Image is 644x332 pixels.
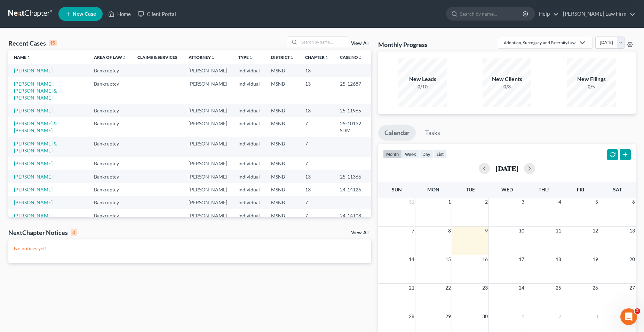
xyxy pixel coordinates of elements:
[445,255,452,263] span: 15
[265,137,300,157] td: MSNB
[351,230,368,235] a: View All
[265,157,300,170] td: MSNB
[558,198,562,206] span: 4
[14,55,31,60] a: Nameunfold_more
[14,160,53,166] a: [PERSON_NAME]
[408,198,415,206] span: 31
[265,209,300,222] td: MSNB
[265,77,300,104] td: MSNB
[539,187,549,192] span: Thu
[592,255,599,263] span: 19
[183,104,233,117] td: [PERSON_NAME]
[402,149,419,159] button: week
[447,198,452,206] span: 1
[398,75,447,83] div: New Leads
[300,117,334,137] td: 7
[211,56,215,60] i: unfold_more
[14,108,53,113] a: [PERSON_NAME]
[408,312,415,321] span: 28
[233,183,265,196] td: Individual
[305,55,329,60] a: Chapterunfold_more
[411,227,415,235] span: 7
[265,170,300,183] td: MSNB
[300,170,334,183] td: 13
[300,137,334,157] td: 7
[300,77,334,104] td: 13
[427,187,439,192] span: Mon
[183,77,233,104] td: [PERSON_NAME]
[233,77,265,104] td: Individual
[334,117,372,137] td: 25-10132 SDM
[183,157,233,170] td: [PERSON_NAME]
[134,8,180,20] a: Client Portal
[392,187,402,192] span: Sun
[325,56,329,60] i: unfold_more
[567,83,616,90] div: 0/5
[592,284,599,292] span: 26
[14,120,57,133] a: [PERSON_NAME] & [PERSON_NAME]
[14,199,53,205] a: [PERSON_NAME]
[14,141,57,153] a: [PERSON_NAME] & [PERSON_NAME]
[183,196,233,209] td: [PERSON_NAME]
[300,157,334,170] td: 7
[299,37,348,47] input: Search by name...
[334,183,372,196] td: 24-14126
[88,64,132,77] td: Bankruptcy
[8,39,57,47] div: Recent Cases
[88,157,132,170] td: Bankruptcy
[631,198,636,206] span: 6
[334,170,372,183] td: 25-11366
[521,198,525,206] span: 3
[132,50,183,64] th: Claims & Services
[501,187,513,192] span: Wed
[88,117,132,137] td: Bankruptcy
[265,196,300,209] td: MSNB
[183,183,233,196] td: [PERSON_NAME]
[300,196,334,209] td: 7
[122,56,126,60] i: unfold_more
[555,284,562,292] span: 25
[592,227,599,235] span: 12
[466,187,475,192] span: Tue
[419,125,446,141] a: Tasks
[271,55,294,60] a: Districtunfold_more
[555,227,562,235] span: 11
[14,213,53,219] a: [PERSON_NAME]
[26,56,31,60] i: unfold_more
[233,196,265,209] td: Individual
[518,227,525,235] span: 10
[105,8,134,20] a: Home
[14,245,366,252] p: No notices yet!
[183,137,233,157] td: [PERSON_NAME]
[567,75,616,83] div: New Filings
[14,68,53,73] a: [PERSON_NAME]
[233,170,265,183] td: Individual
[351,41,368,46] a: View All
[408,284,415,292] span: 21
[265,183,300,196] td: MSNB
[300,64,334,77] td: 13
[445,312,452,321] span: 29
[73,11,96,17] span: New Case
[518,284,525,292] span: 24
[300,209,334,222] td: 7
[482,255,488,263] span: 16
[595,312,599,321] span: 3
[378,40,428,49] h3: Monthly Progress
[447,227,452,235] span: 8
[484,227,488,235] span: 9
[233,117,265,137] td: Individual
[290,56,294,60] i: unfold_more
[358,56,362,60] i: unfold_more
[483,83,531,90] div: 0/3
[484,198,488,206] span: 2
[434,149,447,159] button: list
[183,209,233,222] td: [PERSON_NAME]
[300,183,334,196] td: 13
[233,209,265,222] td: Individual
[334,104,372,117] td: 25-11965
[483,75,531,83] div: New Clients
[340,55,362,60] a: Case Nounfold_more
[620,308,637,325] iframe: Intercom live chat
[94,55,126,60] a: Area of Lawunfold_more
